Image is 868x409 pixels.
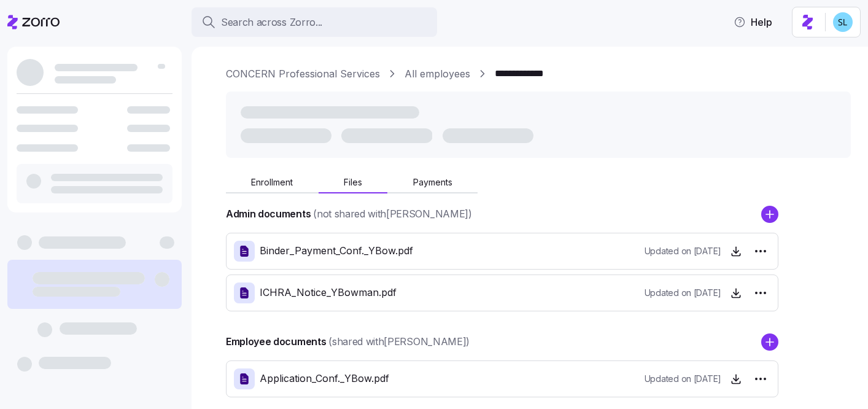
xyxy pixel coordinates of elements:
h4: Admin documents [226,207,311,221]
svg: add icon [761,333,778,351]
span: Binder_Payment_Conf._YBow.pdf [260,243,413,259]
img: 7c620d928e46699fcfb78cede4daf1d1 [833,12,853,32]
span: Updated on [DATE] [645,373,721,385]
span: Updated on [DATE] [645,245,721,257]
button: Search across Zorro... [192,7,437,37]
svg: add icon [761,206,778,223]
a: CONCERN Professional Services [226,66,380,82]
span: ICHRA_Notice_YBowman.pdf [260,285,397,300]
span: (shared with [PERSON_NAME] ) [328,334,470,349]
button: Help [724,10,782,34]
span: Files [344,178,362,187]
span: Payments [413,178,452,187]
span: Enrollment [251,178,293,187]
span: (not shared with [PERSON_NAME] ) [313,206,471,222]
span: Updated on [DATE] [645,287,721,299]
h4: Employee documents [226,335,326,349]
span: Help [734,15,772,29]
a: All employees [405,66,470,82]
span: Search across Zorro... [221,15,322,30]
span: Application_Conf._YBow.pdf [260,371,389,386]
